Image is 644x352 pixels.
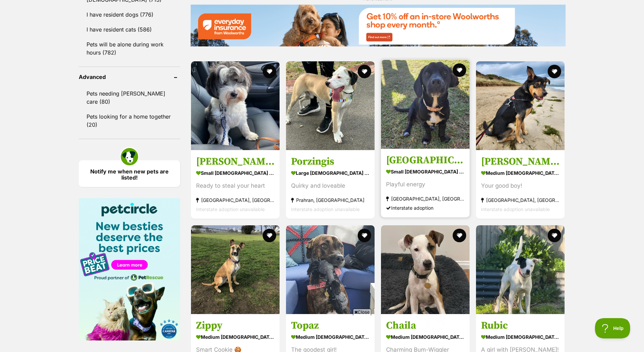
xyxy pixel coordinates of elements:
button: favourite [453,63,466,77]
a: [GEOGRAPHIC_DATA] small [DEMOGRAPHIC_DATA] Dog Playful energy [GEOGRAPHIC_DATA], [GEOGRAPHIC_DATA... [381,149,470,218]
div: Interstate adoption [386,203,464,212]
img: Rubic - Staffordshire Bull Terrier Dog [476,225,565,314]
h3: Rubic [481,319,559,332]
span: Interstate adoption unavailable [291,206,360,212]
a: Pets will be alone during work hours (782) [79,37,180,60]
img: Zippy - Australian Kelpie x Whippet Dog [191,225,280,314]
a: Notify me when new pets are listed! [79,160,180,187]
a: Pets needing [PERSON_NAME] care (80) [79,86,180,109]
div: Quirky and loveable [291,181,369,190]
img: Paris - Cocker Spaniel Dog [381,60,470,149]
img: Pet Circle promo banner [79,198,180,340]
div: Playful energy [386,180,464,189]
a: Pets looking for a home together (20) [79,109,180,132]
strong: small [DEMOGRAPHIC_DATA] Dog [196,168,275,178]
strong: medium [DEMOGRAPHIC_DATA] Dog [481,168,559,178]
button: favourite [358,65,371,78]
a: [PERSON_NAME] small [DEMOGRAPHIC_DATA] Dog Ready to steal your heart [GEOGRAPHIC_DATA], [GEOGRAPH... [191,150,280,219]
img: Louie - Maltese Dog [191,61,280,150]
button: favourite [263,65,276,78]
iframe: Advertisement [199,318,445,349]
span: Interstate adoption unavailable [196,206,265,212]
button: favourite [548,229,562,242]
div: Ready to steal your heart [196,181,275,190]
strong: Prahran, [GEOGRAPHIC_DATA] [291,195,369,205]
a: Everyday Insurance promotional banner [190,4,566,47]
strong: medium [DEMOGRAPHIC_DATA] Dog [196,332,275,341]
button: favourite [263,229,276,242]
header: Advanced [79,74,180,80]
span: Interstate adoption unavailable [481,206,550,212]
strong: [GEOGRAPHIC_DATA], [GEOGRAPHIC_DATA] [196,195,275,205]
img: Everyday Insurance promotional banner [190,4,566,46]
img: Porzingis - Great Dane x Mastiff Dog [286,61,375,150]
img: Topaz - Staffordshire Bull Terrier Dog [286,225,375,314]
h3: [PERSON_NAME] [196,155,275,168]
h3: Porzingis [291,155,369,168]
a: I have resident dogs (776) [79,7,180,22]
strong: [GEOGRAPHIC_DATA], [GEOGRAPHIC_DATA] [481,195,559,205]
strong: large [DEMOGRAPHIC_DATA] Dog [291,168,369,178]
strong: small [DEMOGRAPHIC_DATA] Dog [386,167,464,177]
img: Chaila - Staffordshire Bull Terrier Dog [381,225,470,314]
h3: [PERSON_NAME] [481,155,559,168]
h3: Zippy [196,319,275,332]
button: favourite [358,229,371,242]
div: Your good boy! [481,181,559,190]
strong: medium [DEMOGRAPHIC_DATA] Dog [481,332,559,341]
iframe: Help Scout Beacon - Open [595,318,630,338]
img: Hennis - Australian Kelpie Dog [476,61,565,150]
span: Close [353,309,371,315]
a: I have resident cats (586) [79,22,180,37]
h3: [GEOGRAPHIC_DATA] [386,154,464,167]
button: favourite [453,229,466,242]
strong: [GEOGRAPHIC_DATA], [GEOGRAPHIC_DATA] [386,194,464,203]
a: [PERSON_NAME] medium [DEMOGRAPHIC_DATA] Dog Your good boy! [GEOGRAPHIC_DATA], [GEOGRAPHIC_DATA] I... [476,150,565,219]
a: Porzingis large [DEMOGRAPHIC_DATA] Dog Quirky and loveable Prahran, [GEOGRAPHIC_DATA] Interstate ... [286,150,375,219]
button: favourite [548,65,562,78]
